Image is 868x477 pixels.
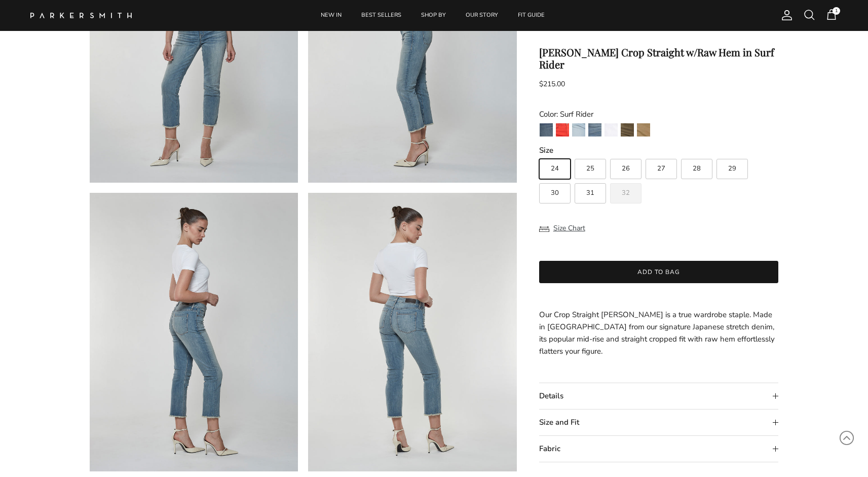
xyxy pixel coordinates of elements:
[693,165,701,172] span: 28
[777,9,793,21] a: Account
[539,79,565,89] span: $215.00
[637,123,650,137] img: Stone
[555,123,570,140] a: Watermelon
[604,123,618,140] a: Eternal White
[586,190,594,196] span: 31
[539,123,553,140] a: Pier
[825,9,838,22] a: 1
[539,383,779,409] summary: Details
[539,219,585,238] button: Size Chart
[551,190,559,196] span: 30
[539,108,779,120] div: Color: Surf Rider
[610,183,641,203] label: Sold out
[728,165,736,172] span: 29
[636,123,651,140] a: Stone
[572,123,586,140] a: Coronado
[539,310,775,356] span: Our Crop Straight [PERSON_NAME] is a true wardrobe staple. Made in [GEOGRAPHIC_DATA] from our sig...
[588,123,602,140] a: Surf Rider
[622,165,630,172] span: 26
[539,261,779,283] button: Add to bag
[621,123,634,137] img: Army
[539,436,779,462] summary: Fabric
[551,165,559,172] span: 24
[620,123,634,140] a: Army
[539,46,779,71] h1: [PERSON_NAME] Crop Straight w/Raw Hem in Surf Rider
[839,430,854,446] svg: Scroll to Top
[30,13,132,18] img: Parker Smith
[622,190,630,196] span: 32
[539,410,779,435] summary: Size and Fit
[605,123,618,137] img: Eternal White
[588,123,601,137] img: Surf Rider
[572,123,585,137] img: Coronado
[539,145,553,156] legend: Size
[833,7,840,15] span: 1
[540,123,553,137] img: Pier
[556,123,569,137] img: Watermelon
[657,165,665,172] span: 27
[586,165,594,172] span: 25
